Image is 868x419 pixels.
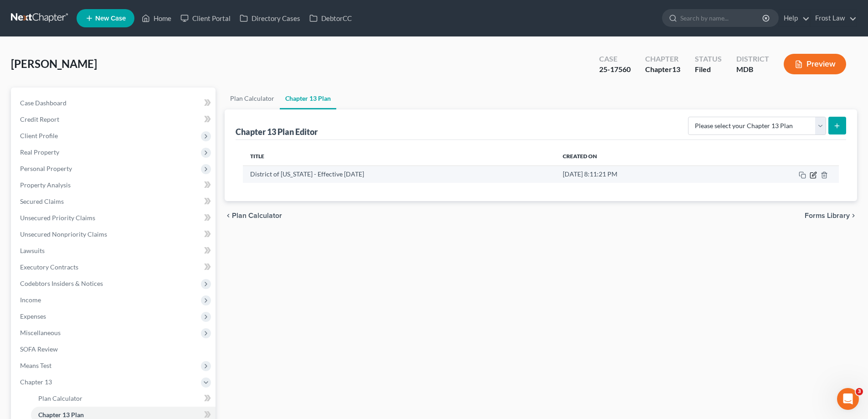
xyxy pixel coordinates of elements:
[20,362,51,369] span: Means Test
[20,148,59,156] span: Real Property
[243,147,555,166] th: Title
[695,64,722,75] div: Filed
[784,54,846,74] button: Preview
[672,65,680,73] span: 13
[13,95,216,111] a: Case Dashboard
[176,10,235,26] a: Client Portal
[20,247,45,254] span: Lawsuits
[20,197,64,205] span: Secured Claims
[13,111,216,128] a: Credit Report
[13,341,216,357] a: SOFA Review
[13,210,216,226] a: Unsecured Priority Claims
[20,378,52,386] span: Chapter 13
[225,212,282,219] button: chevron_left Plan Calculator
[20,214,95,222] span: Unsecured Priority Claims
[11,57,97,70] span: [PERSON_NAME]
[20,99,67,107] span: Case Dashboard
[20,329,61,336] span: Miscellaneous
[736,54,769,64] div: District
[13,177,216,193] a: Property Analysis
[805,212,857,219] button: Forms Library chevron_right
[20,230,107,238] span: Unsecured Nonpriority Claims
[13,193,216,210] a: Secured Claims
[38,411,84,419] span: Chapter 13 Plan
[599,54,631,64] div: Case
[20,296,41,304] span: Income
[20,263,78,271] span: Executory Contracts
[736,64,769,75] div: MDB
[31,390,216,407] a: Plan Calculator
[95,15,126,22] span: New Case
[280,88,336,109] a: Chapter 13 Plan
[645,54,680,64] div: Chapter
[243,166,555,183] td: District of [US_STATE] - Effective [DATE]
[225,88,280,109] a: Plan Calculator
[779,10,810,26] a: Help
[20,115,59,123] span: Credit Report
[20,345,58,353] span: SOFA Review
[20,132,58,140] span: Client Profile
[805,212,850,219] span: Forms Library
[555,147,724,166] th: Created On
[645,64,680,75] div: Chapter
[20,312,46,320] span: Expenses
[837,388,859,410] iframe: Intercom live chat
[305,10,356,26] a: DebtorCC
[13,243,216,259] a: Lawsuits
[850,212,857,219] i: chevron_right
[38,394,82,402] span: Plan Calculator
[811,10,857,26] a: Frost Law
[137,10,176,26] a: Home
[20,165,72,172] span: Personal Property
[20,279,103,287] span: Codebtors Insiders & Notices
[236,126,318,137] div: Chapter 13 Plan Editor
[856,388,863,395] span: 3
[555,166,724,183] td: [DATE] 8:11:21 PM
[599,64,631,75] div: 25-17560
[20,181,71,189] span: Property Analysis
[695,54,722,64] div: Status
[225,212,232,219] i: chevron_left
[232,212,282,219] span: Plan Calculator
[235,10,305,26] a: Directory Cases
[13,226,216,243] a: Unsecured Nonpriority Claims
[13,259,216,275] a: Executory Contracts
[680,10,764,26] input: Search by name...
